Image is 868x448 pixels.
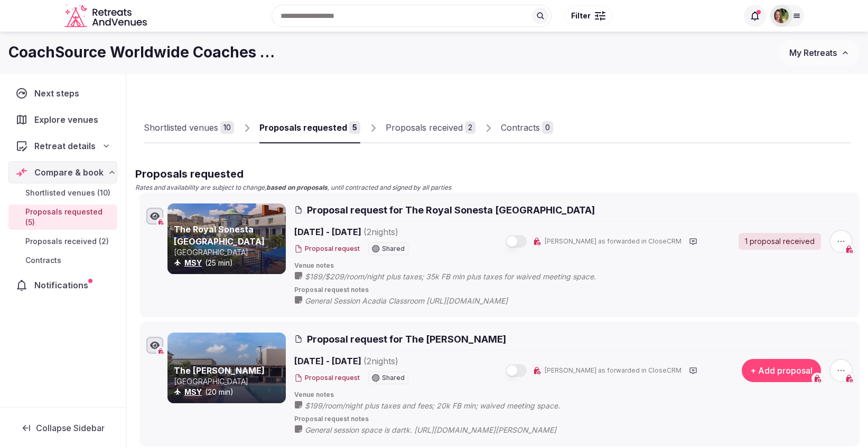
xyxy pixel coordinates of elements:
[307,333,506,346] span: Proposal request for The [PERSON_NAME]
[184,387,202,396] a: MSY
[144,121,218,134] div: Shortlisted venues
[8,42,279,63] h1: CoachSource Worldwide Coaches Forum 2026
[305,296,529,306] span: General Session Acadia Classroom [URL][DOMAIN_NAME]
[294,261,853,270] span: Venue notes
[571,11,591,21] span: Filter
[135,167,860,181] h2: Proposals requested
[305,425,577,435] span: General session space is dartk. [URL][DOMAIN_NAME][PERSON_NAME]
[259,121,347,134] div: Proposals requested
[779,40,860,66] button: My Retreats
[501,121,540,134] div: Contracts
[545,237,682,246] span: [PERSON_NAME] as forwarded in CloseCRM
[64,4,149,28] a: Visit the homepage
[382,246,405,252] span: Shared
[564,6,612,26] button: Filter
[8,274,117,296] a: Notifications
[174,387,284,397] div: (20 min)
[34,166,104,179] span: Compare & book
[34,279,92,291] span: Notifications
[386,121,463,134] div: Proposals received
[294,355,480,367] span: [DATE] - [DATE]
[174,365,265,376] a: The [PERSON_NAME]
[64,4,149,28] svg: Retreats and Venues company logo
[174,224,265,246] a: The Royal Sonesta [GEOGRAPHIC_DATA]
[8,109,117,131] a: Explore venues
[294,245,360,254] button: Proposal request
[386,113,475,143] a: Proposals received2
[174,247,284,258] p: [GEOGRAPHIC_DATA]
[25,207,113,228] span: Proposals requested (5)
[266,183,328,191] strong: based on proposals
[25,188,110,198] span: Shortlisted venues (10)
[349,121,360,134] div: 5
[34,87,83,100] span: Next steps
[294,391,853,400] span: Venue notes
[294,415,853,424] span: Proposal request notes
[774,8,789,23] img: Shay Tippie
[174,376,284,387] p: [GEOGRAPHIC_DATA]
[307,203,595,217] span: Proposal request for The Royal Sonesta [GEOGRAPHIC_DATA]
[184,258,202,267] a: MSY
[739,233,821,250] a: 1 proposal received
[34,140,96,152] span: Retreat details
[363,227,398,237] span: ( 2 night s )
[465,121,475,134] div: 2
[8,186,117,200] a: Shortlisted venues (10)
[8,82,117,104] a: Next steps
[135,183,860,192] p: Rates and availability are subject to change, , until contracted and signed by all parties
[305,401,581,411] span: $199/room/night plus taxes and fees; 20k FB min; waived meeting space.
[542,121,553,134] div: 0
[305,271,617,282] span: $189/$209/room/night plus taxes; 35k FB min plus taxes for waived meeting space.
[742,359,821,382] button: + Add proposal
[8,416,117,440] button: Collapse Sidebar
[294,286,853,295] span: Proposal request notes
[36,423,105,433] span: Collapse Sidebar
[174,258,284,268] div: (25 min)
[789,47,837,58] span: My Retreats
[25,255,61,266] span: Contracts
[8,204,117,230] a: Proposals requested (5)
[144,113,234,143] a: Shortlisted venues10
[8,234,117,249] a: Proposals received (2)
[25,236,109,247] span: Proposals received (2)
[259,113,360,143] a: Proposals requested5
[545,366,682,375] span: [PERSON_NAME] as forwarded in CloseCRM
[8,253,117,268] a: Contracts
[501,113,553,143] a: Contracts0
[294,226,480,238] span: [DATE] - [DATE]
[294,374,360,383] button: Proposal request
[363,356,398,366] span: ( 2 night s )
[34,113,102,126] span: Explore venues
[382,375,405,381] span: Shared
[220,121,234,134] div: 10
